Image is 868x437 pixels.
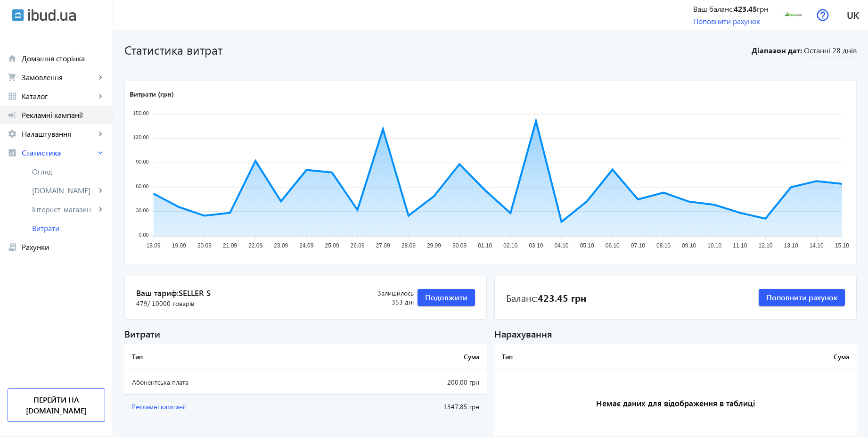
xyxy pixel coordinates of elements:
span: Останні 28 днів [804,45,857,58]
td: 1347.85 грн [336,395,487,419]
mat-icon: keyboard_arrow_right [96,186,105,195]
span: Огляд [32,167,105,176]
tspan: 04.10 [555,243,569,249]
tspan: 10.10 [707,243,721,249]
span: Поповнити рахунок [766,292,837,303]
span: Подовжити [425,292,467,303]
img: 2739263355c423cdc92742134541561-df0ec5a72f.png [782,4,803,25]
tspan: 29.09 [427,243,441,249]
tspan: 01.10 [478,243,492,249]
span: Рекламні кампанії [132,402,186,411]
b: 423.45 грн [538,291,586,304]
a: Поповнити рахунок [693,16,760,26]
div: Баланс: [506,291,586,304]
tspan: 60.00 [136,183,149,189]
button: Подовжити [418,289,475,306]
button: Поповнити рахунок [759,289,845,306]
span: Рахунки [22,242,105,252]
span: Витрати [32,223,105,233]
span: uk [847,9,859,21]
text: Витрати (грн) [130,90,174,99]
span: 479 [136,299,194,308]
mat-icon: campaign [8,110,17,120]
tspan: 26.09 [351,243,365,249]
mat-icon: grid_view [8,91,17,101]
tspan: 02.10 [503,243,517,249]
tspan: 150.00 [133,110,149,116]
tspan: 18.09 [147,243,161,249]
span: Статистика [22,148,96,157]
tspan: 11.10 [733,243,747,249]
mat-icon: shopping_cart [8,73,17,82]
span: Ваш тариф: [136,288,355,299]
tspan: 08.10 [656,243,671,249]
mat-icon: receipt_long [8,242,17,252]
th: Сума [336,344,487,370]
th: Тип [124,344,336,370]
tspan: 13.10 [784,243,798,249]
tspan: 27.09 [376,243,390,249]
tspan: 120.00 [133,135,149,140]
div: Ваш баланс: грн [693,4,768,14]
tspan: 28.09 [401,243,416,249]
span: Залишилось [355,289,414,298]
td: 200.00 грн [336,370,487,395]
span: Рекламні кампанії [22,110,105,120]
div: 353 дні [355,289,414,307]
mat-icon: keyboard_arrow_right [96,73,105,82]
mat-icon: home [8,54,17,63]
tspan: 25.09 [325,243,339,249]
tspan: 05.10 [580,243,594,249]
span: Каталог [22,91,96,101]
tspan: 30.09 [452,243,467,249]
span: [DOMAIN_NAME] [32,186,96,195]
mat-icon: keyboard_arrow_right [96,91,105,101]
tspan: 14.10 [810,243,824,249]
div: Нарахування [494,327,857,340]
tspan: 21.09 [223,243,237,249]
tspan: 24.09 [299,243,313,249]
tspan: 09.10 [682,243,696,249]
mat-icon: settings [8,129,17,139]
a: Перейти на [DOMAIN_NAME] [8,388,105,422]
tspan: 20.09 [197,243,212,249]
div: Витрати [124,327,487,340]
img: ibud_text.svg [28,9,76,21]
span: Домашня сторінка [22,54,105,63]
tspan: 03.10 [529,243,543,249]
span: Замовлення [22,73,96,82]
h1: Статистика витрат [124,41,746,58]
span: Інтернет-магазин [32,205,96,214]
img: ibud.svg [12,9,24,21]
h3: Немає даних для відображення в таблиці [494,370,857,437]
th: Тип [494,344,660,370]
mat-icon: keyboard_arrow_right [96,205,105,214]
tspan: 23.09 [274,243,288,249]
tspan: 07.10 [631,243,645,249]
tspan: 0.00 [139,232,148,238]
span: Налаштування [22,129,96,139]
span: Seller S [179,288,211,298]
tspan: 15.10 [835,243,849,249]
tspan: 12.10 [758,243,772,249]
tspan: 06.10 [606,243,620,249]
b: Діапазон дат: [750,45,802,56]
td: Абонентська плата [124,370,336,395]
tspan: 30.00 [136,208,149,214]
tspan: 19.09 [172,243,186,249]
mat-icon: analytics [8,148,17,157]
tspan: 90.00 [136,159,149,165]
img: help.svg [817,9,829,21]
th: Сума [660,344,857,370]
mat-icon: keyboard_arrow_right [96,129,105,139]
b: 423.45 [734,4,757,14]
mat-icon: keyboard_arrow_right [96,148,105,157]
span: / 10000 товарів [147,299,194,308]
tspan: 22.09 [248,243,262,249]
